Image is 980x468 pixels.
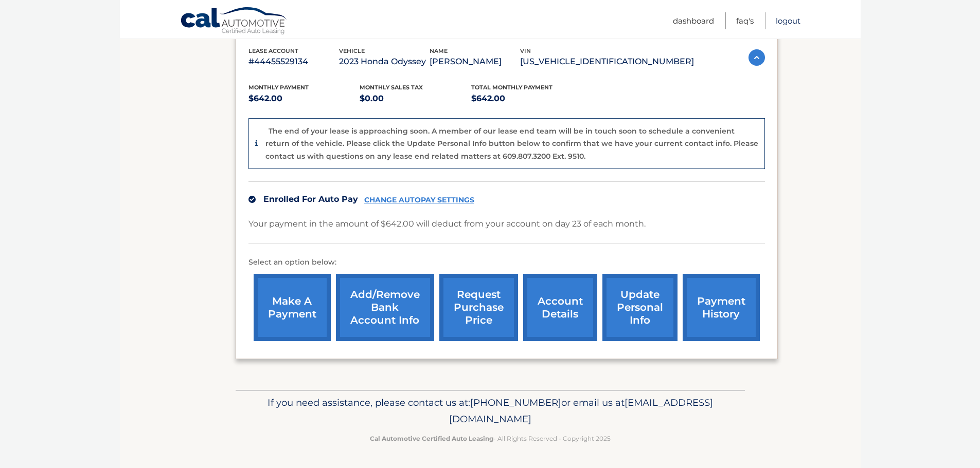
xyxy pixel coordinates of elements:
[336,274,434,341] a: Add/Remove bank account info
[248,84,309,91] span: Monthly Payment
[471,84,553,91] span: Total Monthly Payment
[471,91,583,106] p: $642.00
[602,274,678,341] a: update personal info
[180,7,288,36] a: Cal Automotive
[265,126,758,161] p: The end of your lease is approaching soon. A member of our lease end team will be in touch soon t...
[520,54,694,69] p: [US_VEHICLE_IDENTIFICATION_NUMBER]
[370,435,493,442] strong: Cal Automotive Certified Auto Leasing
[430,54,520,69] p: [PERSON_NAME]
[736,12,754,29] a: FAQ's
[439,274,518,341] a: request purchase price
[248,91,360,106] p: $642.00
[430,47,448,54] span: name
[248,196,256,203] img: check.svg
[242,395,738,427] p: If you need assistance, please contact us at: or email us at
[248,54,339,69] p: #44455529134
[360,84,423,91] span: Monthly sales Tax
[248,47,298,54] span: lease account
[683,274,760,341] a: payment history
[254,274,331,341] a: make a payment
[248,217,646,231] p: Your payment in the amount of $642.00 will deduct from your account on day 23 of each month.
[749,49,765,66] img: accordion-active.svg
[364,196,474,204] a: CHANGE AUTOPAY SETTINGS
[339,47,365,54] span: vehicle
[776,12,800,29] a: Logout
[360,91,471,106] p: $0.00
[673,12,714,29] a: Dashboard
[339,54,430,69] p: 2023 Honda Odyssey
[242,433,738,444] p: - All Rights Reserved - Copyright 2025
[263,194,358,204] span: Enrolled For Auto Pay
[520,47,531,54] span: vin
[248,256,765,269] p: Select an option below:
[449,397,713,425] span: [EMAIL_ADDRESS][DOMAIN_NAME]
[470,397,561,408] span: [PHONE_NUMBER]
[523,274,597,341] a: account details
